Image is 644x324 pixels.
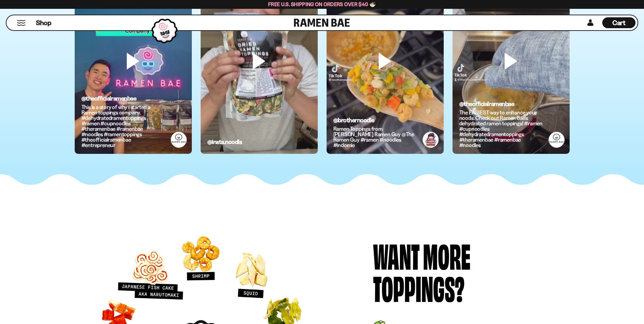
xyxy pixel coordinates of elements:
p: This is a story of why i started a Ramen toppings company. #dehydratedramentoppings #ramen #cupno... [81,104,165,148]
p: The EASIEST way to enhance your noods. Check out Ramen Bae’s dehydrated ramen toppings! #ramen #c... [459,110,543,148]
span: Cart [612,19,626,27]
div: Toppings? [373,271,464,303]
h6: @brothernoodle [333,117,417,123]
div: Cart [602,15,636,30]
h6: @insta.noodls [207,139,242,145]
a: Shop [36,17,51,28]
div: Want [373,239,420,271]
h6: @theofficialramenbae [81,95,165,102]
span: Shop [36,18,51,28]
h6: @theofficialramenbae [459,101,543,107]
span: Free U.S. Shipping on Orders over $40 🍜 [268,1,376,7]
div: More [423,239,471,271]
button: Mobile Menu Trigger [17,20,26,26]
p: Ramen Toppings from [PERSON_NAME] Ramen Guy @The Ramen Guy #ramen #noodles #indomie [333,126,417,148]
